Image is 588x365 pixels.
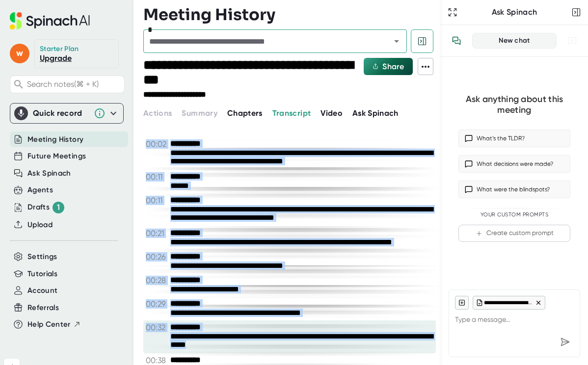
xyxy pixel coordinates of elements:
div: Drafts [27,202,64,213]
button: Summary [182,107,217,119]
button: Home [154,4,172,23]
div: Yoav says… [8,239,188,261]
button: Referrals [27,302,59,313]
span: 00:11 [146,196,168,205]
button: Upload attachment [15,313,23,321]
span: Search notes (⌘ + K) [27,79,122,89]
div: Fin says… [8,155,188,223]
button: Transcript [272,107,311,119]
div: Shawn says… [8,7,188,36]
button: Account [27,285,57,296]
div: The team will get back to you on this. Our usual reply time is under 2 hours. You'll get replies ... [16,161,153,209]
button: Close conversation sidebar [569,5,583,19]
span: 00:11 [146,172,168,182]
button: Open [390,34,403,48]
button: Expand to Ask Spinach page [446,5,459,19]
button: Share [364,58,413,75]
button: Ask Spinach [27,168,71,179]
div: Fin says… [8,104,188,155]
div: Shawn says… [8,75,188,104]
button: What decisions were made? [458,155,570,173]
span: Video [321,108,343,118]
div: I'll connect you with someone from our team now. Meanwhile, could you share more details about yo... [8,104,161,154]
button: Create custom prompt [458,225,570,242]
button: Drafts 1 [27,202,64,213]
span: 00:21 [146,229,168,238]
span: 00:28 [146,276,168,285]
div: yes [169,80,181,90]
button: Send a message… [168,310,184,325]
span: Summary [182,108,217,118]
b: [EMAIL_ADDRESS][PERSON_NAME][DOMAIN_NAME] [16,190,144,208]
a: Upgrade [40,53,72,63]
div: Starter Plan [40,45,79,53]
button: Emoji picker [31,313,39,321]
div: Ask anything about this meeting [458,94,570,116]
div: New chat [479,36,550,45]
div: Send message [556,333,574,351]
button: Upload [27,219,53,231]
button: Start recording [62,313,70,321]
h1: Yoav [48,5,66,12]
span: 00:02 [146,139,168,149]
button: Hide meeting chat [411,29,433,53]
div: Fin says… [8,36,188,75]
div: Your Custom Prompts [458,211,570,218]
button: Chapters [227,107,263,119]
button: What were the blindspots? [458,181,570,198]
span: Help Center [27,319,71,330]
div: Yoav says… [8,261,188,353]
h3: Meeting History [143,5,275,24]
textarea: Message… [8,293,188,310]
span: Transcript [272,108,311,118]
button: View conversation history [447,31,466,51]
button: Gif picker [47,313,54,321]
span: 00:29 [146,299,168,309]
div: Just to confirm, would you like me to connect you to our team? [8,36,161,67]
button: go back [6,4,25,23]
div: Hi [PERSON_NAME], we only retain videos for 7 days on free accounts so unfortunately it would no ... [8,261,161,331]
span: Ask Spinach [352,108,399,118]
button: Agents [27,184,53,196]
button: Tutorials [27,268,57,280]
div: 1 [53,202,64,213]
div: Hi [PERSON_NAME], we only retain videos for 7 days on free accounts so unfortunately it would no ... [16,267,153,325]
button: Future Meetings [27,151,86,162]
b: Yoav [62,242,78,249]
span: 00:32 [146,323,168,332]
div: yes [161,75,188,96]
button: What’s the TLDR? [458,130,570,147]
span: w [10,44,29,63]
button: Help Center [27,319,81,330]
span: Share [382,62,404,71]
div: The team will get back to you on this. Our usual reply time is under 2 hours.You'll get replies h... [8,155,161,215]
div: Just to confirm, would you like me to connect you to our team? [16,42,153,61]
img: Profile image for Yoav [49,240,59,250]
button: Actions [143,107,172,119]
div: Quick record [14,104,119,123]
div: Quick record [33,108,89,118]
button: Settings [27,251,57,262]
span: 00:26 [146,252,168,261]
span: Chapters [227,108,263,118]
div: Ask Spinach [459,7,569,17]
img: Profile image for Yoav [28,5,44,21]
p: Active in the last 15m [48,12,118,22]
span: Actions [143,108,172,118]
div: joined the conversation [62,241,148,250]
button: Video [321,107,343,119]
div: I'll connect you with someone from our team now. Meanwhile, could you share more details about yo... [16,110,153,148]
button: Ask Spinach [352,107,399,119]
button: Meeting History [27,134,83,145]
div: Close [172,4,190,22]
